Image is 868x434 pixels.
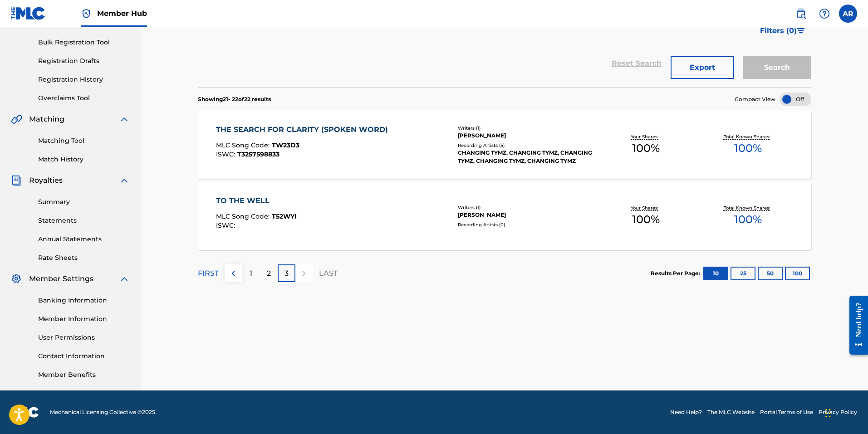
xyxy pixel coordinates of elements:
[755,20,811,42] button: Filters (0)
[284,268,289,279] p: 3
[38,370,130,380] a: Member Benefits
[38,296,130,305] a: Banking Information
[458,125,595,132] div: Writers ( 1 )
[198,182,811,250] a: TO THE WELLMLC Song Code:T52WYIISWC:Writers (1)[PERSON_NAME]Recording Artists (0)Your Shares:100%...
[632,211,660,228] span: 100 %
[38,136,130,146] a: Matching Tool
[216,150,237,158] span: ISWC :
[38,253,130,263] a: Rate Sheets
[29,114,64,125] span: Matching
[11,114,22,125] img: Matching
[792,5,810,23] a: Public Search
[250,268,252,279] p: 1
[237,150,280,158] span: T3257598833
[760,25,797,36] span: Filters ( 0 )
[670,408,702,416] a: Need Help?
[228,268,239,279] img: left
[734,211,762,228] span: 100 %
[38,155,130,164] a: Match History
[795,8,806,19] img: search
[843,288,868,361] iframe: Resource Center
[631,205,661,211] p: Your Shares:
[38,333,130,342] a: User Permissions
[38,93,130,103] a: Overclaims Tool
[758,267,783,280] button: 50
[198,111,811,179] a: THE SEARCH FOR CLARITY (SPOKEN WORD)MLC Song Code:TW23D3ISWC:T3257598833Writers (1)[PERSON_NAME]R...
[38,197,130,207] a: Summary
[631,133,661,140] p: Your Shares:
[119,114,130,125] img: expand
[458,211,595,219] div: [PERSON_NAME]
[38,216,130,225] a: Statements
[119,273,130,284] img: expand
[724,205,772,211] p: Total Known Shares:
[216,221,237,229] span: ISWC :
[38,75,130,84] a: Registration History
[50,408,155,416] span: Mechanical Licensing Collective © 2025
[216,212,272,220] span: MLC Song Code :
[724,133,772,140] p: Total Known Shares:
[760,408,813,416] a: Portal Terms of Use
[458,221,595,228] div: Recording Artists ( 0 )
[823,390,868,434] iframe: Chat Widget
[735,95,775,103] span: Compact View
[731,267,755,280] button: 25
[198,268,219,279] p: FIRST
[319,268,338,279] p: LAST
[825,400,831,427] div: Drag
[29,273,93,284] span: Member Settings
[734,140,762,156] span: 100 %
[38,351,130,361] a: Contact Information
[267,268,271,279] p: 2
[797,28,805,34] img: filter
[38,56,130,66] a: Registration Drafts
[29,175,63,186] span: Royalties
[458,204,595,211] div: Writers ( 1 )
[11,273,22,284] img: Member Settings
[97,8,147,19] span: Member Hub
[216,124,392,135] div: THE SEARCH FOR CLARITY (SPOKEN WORD)
[839,5,857,23] div: User Menu
[38,38,130,47] a: Bulk Registration Tool
[651,269,702,278] p: Results Per Page:
[198,95,271,103] p: Showing 21 - 22 of 22 results
[785,267,810,280] button: 100
[119,175,130,186] img: expand
[38,314,130,324] a: Member Information
[707,408,755,416] a: The MLC Website
[216,195,297,206] div: TO THE WELL
[11,407,39,418] img: logo
[81,8,92,19] img: Top Rightsholder
[819,408,857,416] a: Privacy Policy
[632,140,660,156] span: 100 %
[38,234,130,244] a: Annual Statements
[272,141,299,149] span: TW23D3
[815,5,834,23] div: Help
[11,175,22,186] img: Royalties
[819,8,830,19] img: help
[272,212,297,220] span: T52WYI
[216,141,272,149] span: MLC Song Code :
[458,132,595,140] div: [PERSON_NAME]
[458,142,595,149] div: Recording Artists ( 5 )
[703,267,728,280] button: 10
[671,56,734,79] button: Export
[11,7,46,20] img: MLC Logo
[458,149,595,165] div: CHANGING TYMZ, CHANGING TYMZ, CHANGING TYMZ, CHANGING TYMZ, CHANGING TYMZ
